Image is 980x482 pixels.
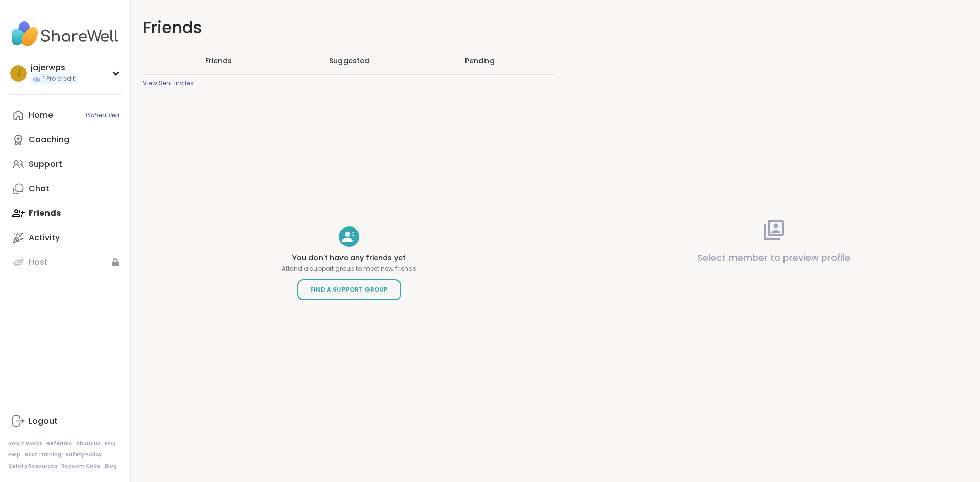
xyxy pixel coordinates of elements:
[65,451,102,459] a: Safety Policy
[29,134,69,145] div: Coaching
[85,111,119,119] span: 1 Scheduled
[8,16,122,52] img: ShareWell Nav Logo
[282,253,416,263] h4: You don't have any friends yet
[112,135,120,143] iframe: Spotlight
[205,25,213,33] iframe: Spotlight
[697,250,850,265] p: Select member to preview profile
[61,463,101,470] a: Redeem Code
[8,250,122,274] a: Host
[8,440,42,447] a: How It Works
[24,451,61,459] a: Host Training
[8,176,122,201] a: Chat
[8,152,122,176] a: Support
[16,67,21,80] span: j
[43,74,75,83] span: 1 Pro credit
[205,56,232,66] span: Friends
[8,409,122,434] a: Logout
[105,440,115,447] a: FAQ
[29,257,48,268] div: Host
[8,103,122,128] a: Home1Scheduled
[29,183,50,194] div: Chat
[8,128,122,152] a: Coaching
[46,440,72,447] a: Referrals
[29,416,58,427] div: Logout
[29,110,53,121] div: Home
[297,279,401,300] a: Find a Support Group
[329,56,370,66] span: Suggested
[310,285,388,295] span: Find a Support Group
[105,463,117,470] a: Blog
[8,225,122,250] a: Activity
[8,451,20,459] a: Help
[8,463,57,470] a: Safety Resources
[282,265,416,273] p: Attend a support group to meet new friends
[143,79,194,87] div: View Sent Invites
[465,56,495,66] div: Pending
[31,62,77,73] div: jajerwps
[143,16,555,39] h1: Friends
[76,440,101,447] a: About Us
[29,232,60,243] div: Activity
[29,159,62,170] div: Support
